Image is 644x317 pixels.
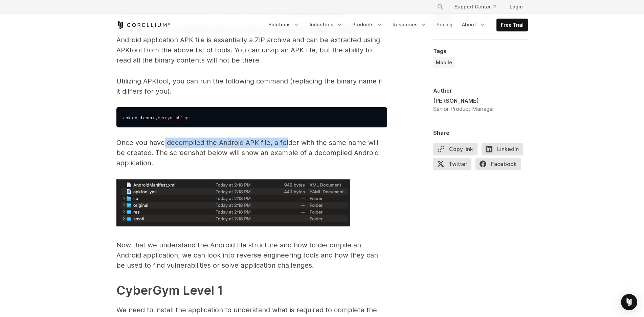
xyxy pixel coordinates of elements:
div: Open Intercom Messenger [621,294,637,310]
a: Pricing [432,19,457,31]
div: Share [433,129,528,136]
div: [PERSON_NAME] [433,97,494,105]
a: Login [504,1,528,13]
a: Products [348,19,387,31]
span: apktool d com [123,115,152,120]
a: Support Center [449,1,502,13]
a: Mobile [433,57,455,68]
a: Solutions [264,19,304,31]
a: LinkedIn [482,143,527,158]
p: Let’s start from the beginning when we have an APK file for deeper analysis. An Android applicati... [116,25,387,65]
p: Once you have decompiled the Android APK file, a folder with the same name will be created. The s... [116,138,387,168]
a: Resources [388,19,431,31]
div: Tags [433,48,528,54]
div: Author [433,87,528,94]
a: Free Trial [497,19,528,31]
a: Twitter [433,158,475,173]
span: LinkedIn [482,143,523,155]
p: Now that we understand the Android file structure and how to decompile an Android application, we... [116,240,387,270]
a: Corellium Home [116,21,170,29]
div: Navigation Menu [429,1,528,13]
span: Twitter [433,158,471,170]
button: Search [434,1,446,13]
img: Example of a decompiled android application. [116,179,350,226]
a: Industries [306,19,347,31]
span: .cybergym.lab1.apk [152,115,191,120]
span: Mobile [436,59,452,66]
strong: CyberGym Level 1 [116,283,223,298]
p: Utilizing APKtool, you can run the following command (replacing the binary name if it differs for... [116,76,387,96]
a: About [458,19,490,31]
div: Navigation Menu [264,19,528,31]
div: Senior Product Manager [433,105,494,113]
button: Copy link [433,143,478,155]
span: Facebook [475,158,521,170]
a: Facebook [475,158,525,173]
